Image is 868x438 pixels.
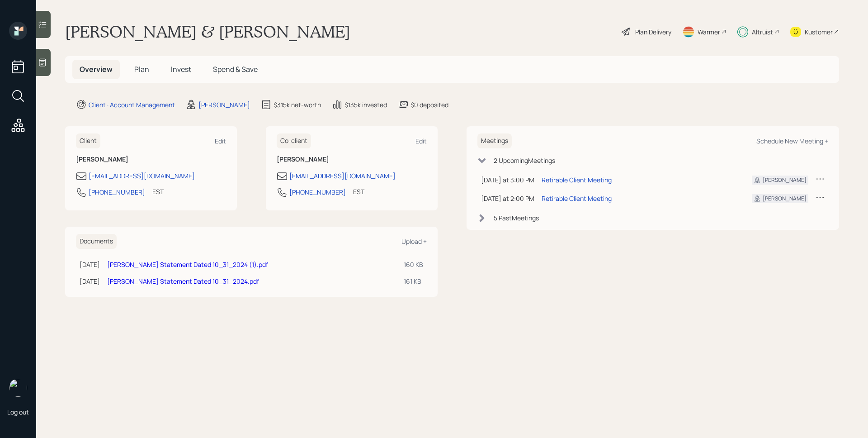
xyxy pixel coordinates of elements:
div: [PERSON_NAME] [763,176,807,184]
div: Edit [415,137,427,145]
div: Upload + [401,237,427,246]
h6: [PERSON_NAME] [277,156,427,163]
div: Edit [215,137,226,145]
div: 161 KB [404,276,423,286]
div: Schedule New Meeting + [756,137,828,145]
h6: Client [76,133,100,148]
span: Invest [171,64,191,74]
img: james-distasi-headshot.png [9,379,27,397]
div: 160 KB [404,260,423,269]
div: [PERSON_NAME] [763,195,807,203]
div: EST [152,187,164,196]
div: [DATE] at 3:00 PM [481,175,534,185]
div: $0 deposited [410,100,448,109]
div: [DATE] [80,276,100,286]
div: [PHONE_NUMBER] [289,187,346,197]
a: [PERSON_NAME] Statement Dated 10_31_2024.pdf [107,277,259,286]
h1: [PERSON_NAME] & [PERSON_NAME] [65,22,350,42]
div: $315k net-worth [274,100,321,109]
h6: Co-client [277,133,311,148]
div: Client · Account Management [89,100,175,109]
div: [EMAIL_ADDRESS][DOMAIN_NAME] [289,171,396,181]
div: 5 Past Meeting s [494,213,539,223]
div: [DATE] [80,260,100,269]
div: Log out [7,408,29,416]
div: EST [353,187,364,196]
div: [DATE] at 2:00 PM [481,194,534,203]
div: Retirable Client Meeting [542,175,612,185]
div: Kustomer [805,27,833,37]
div: $135k invested [344,100,387,109]
a: [PERSON_NAME] Statement Dated 10_31_2024 (1).pdf [107,260,268,269]
span: Plan [134,64,149,74]
div: Altruist [752,27,773,37]
div: Plan Delivery [635,27,671,37]
div: [PERSON_NAME] [198,100,250,109]
div: 2 Upcoming Meeting s [494,156,555,165]
div: [EMAIL_ADDRESS][DOMAIN_NAME] [89,171,195,181]
div: Retirable Client Meeting [542,194,612,203]
h6: Meetings [477,133,512,148]
span: Overview [80,64,113,74]
h6: Documents [76,234,117,249]
div: Warmer [698,27,720,37]
div: [PHONE_NUMBER] [89,187,145,197]
span: Spend & Save [213,64,258,74]
h6: [PERSON_NAME] [76,156,226,163]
